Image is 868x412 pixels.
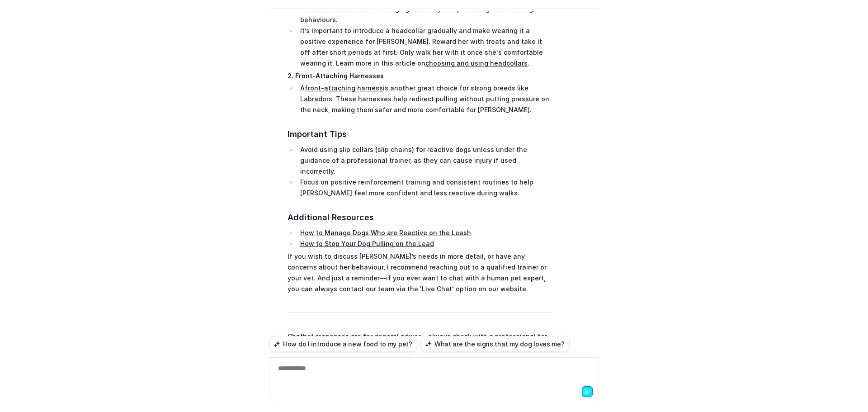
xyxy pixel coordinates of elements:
[421,336,570,352] button: What are the signs that my dog loves me?
[425,59,528,67] a: choosing and using headcollars
[288,331,552,364] p: Chatbot responses are for general advice—always check with a professional for [PERSON_NAME]’s spe...
[288,72,384,80] strong: 2. Front-Attaching Harnesses
[305,84,383,92] a: front-attaching harness
[288,128,552,141] h3: Important Tips
[288,211,552,224] h3: Additional Resources
[288,251,552,294] p: If you wish to discuss [PERSON_NAME]’s needs in more detail, or have any concerns about her behav...
[297,83,552,115] li: A is another great choice for strong breeds like Labradors. These harnesses help redirect pulling...
[300,229,471,237] a: How to Manage Dogs Who are Reactive on the Leash
[297,177,552,199] li: Focus on positive reinforcement training and consistent routines to help [PERSON_NAME] feel more ...
[269,336,417,352] button: How do I introduce a new food to my pet?
[297,25,552,69] li: It’s important to introduce a headcollar gradually and make wearing it a positive experience for ...
[297,144,552,177] li: Avoid using slip collars (slip chains) for reactive dogs unless under the guidance of a professio...
[300,240,434,247] a: How to Stop Your Dog Pulling on the Lead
